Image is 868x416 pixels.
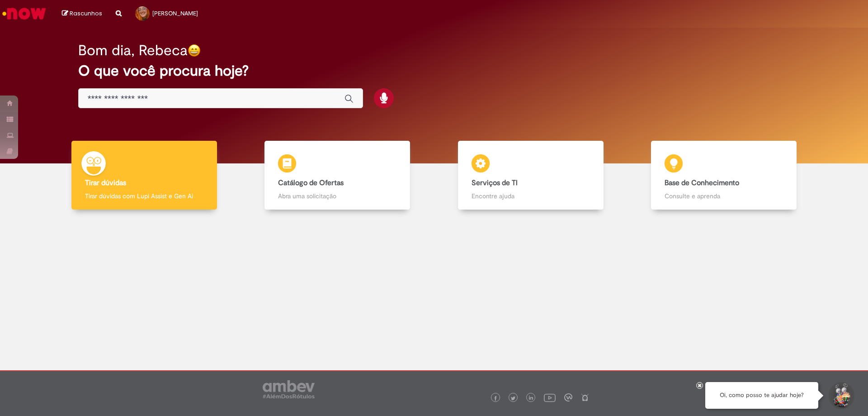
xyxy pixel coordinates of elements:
[544,392,556,403] img: logo_footer_youtube.png
[472,191,590,201] p: Encontre ajuda
[278,178,344,187] b: Catálogo de Ofertas
[47,141,241,210] a: Tirar dúvidas Tirar dúvidas com Lupi Assist e Gen Ai
[493,396,498,401] img: logo_footer_facebook.png
[511,396,515,401] img: logo_footer_twitter.png
[627,141,821,210] a: Base de Conhecimento Consulte e aprenda
[78,63,790,79] h2: O que você procura hoje?
[434,141,627,210] a: Serviços de TI Encontre ajuda
[581,393,589,402] img: logo_footer_naosei.png
[1,5,47,23] img: ServiceNow
[263,380,315,398] img: logo_footer_ambev_rotulo_gray.png
[188,44,201,57] img: happy-face.png
[78,43,188,58] h2: Bom dia, Rebeca
[665,178,739,187] b: Base de Conhecimento
[241,141,434,210] a: Catálogo de Ofertas Abra uma solicitação
[827,382,854,409] button: Iniciar Conversa de Suporte
[85,178,126,187] b: Tirar dúvidas
[564,393,572,402] img: logo_footer_workplace.png
[85,191,203,201] p: Tirar dúvidas com Lupi Assist e Gen Ai
[278,191,396,201] p: Abra uma solicitação
[472,178,518,187] b: Serviços de TI
[665,191,783,201] p: Consulte e aprenda
[62,10,102,18] a: Rascunhos
[529,396,533,401] img: logo_footer_linkedin.png
[705,382,818,409] div: Oi, como posso te ajudar hoje?
[152,10,198,17] span: [PERSON_NAME]
[70,9,102,18] span: Rascunhos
